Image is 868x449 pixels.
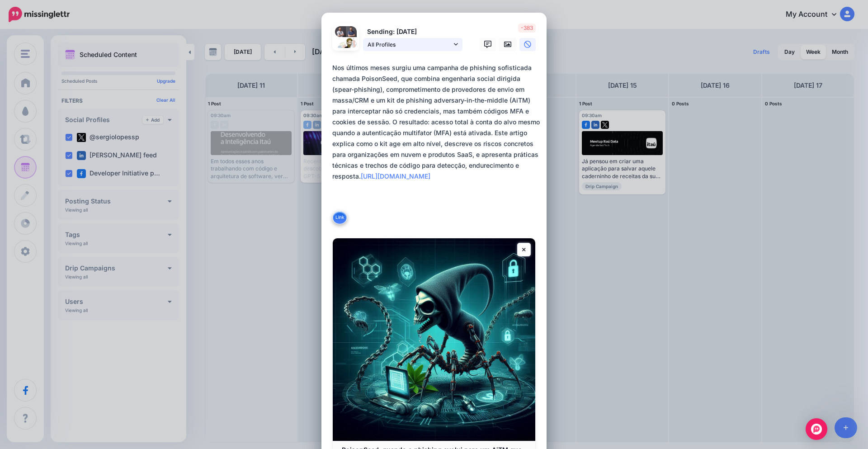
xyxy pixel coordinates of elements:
div: Nos últimos meses surgiu uma campanha de phishing sofisticada chamada PoisonSeed, que combina eng... [332,62,540,182]
button: Link [332,211,347,224]
img: 404938064_7577128425634114_8114752557348925942_n-bsa142071.jpg [346,26,357,37]
img: QppGEvPG-82148.jpg [335,37,357,59]
span: -383 [518,24,536,33]
img: 1745356928895-67863.png [335,26,346,37]
a: All Profiles [363,38,462,51]
div: Open Intercom Messenger [806,418,827,440]
img: PoisonSeed: quando o phishing evolui para um AiTM que contorna MFA — análise técnica e contramedidas [333,238,535,441]
p: Sending: [DATE] [363,27,462,37]
span: All Profiles [368,40,452,49]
